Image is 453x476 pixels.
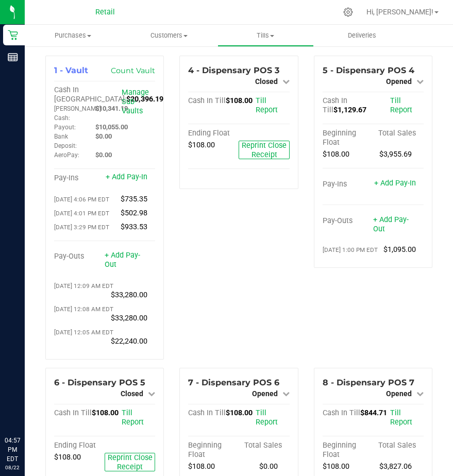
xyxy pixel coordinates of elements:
span: $3,827.06 [379,462,412,471]
span: $1,129.67 [333,106,366,114]
span: $0.00 [259,462,278,471]
span: 7 - Dispensary POS 6 [188,378,279,387]
div: Beginning Float [188,441,239,460]
span: $0.00 [95,151,112,159]
span: [DATE] 1:00 PM EDT [323,246,378,253]
span: Reprint Close Receipt [242,141,287,159]
div: Total Sales [239,441,289,450]
span: Purchases [25,31,121,40]
a: Deliveries [314,25,410,46]
span: Payout: [54,124,76,131]
a: + Add Pay-In [374,179,416,188]
span: $108.00 [92,409,119,417]
span: $108.00 [323,462,349,471]
a: Manage Sub-Vaults [122,88,149,115]
span: Deliveries [334,31,390,40]
span: Opened [386,389,412,398]
div: Beginning Float [323,129,373,147]
span: Cash In Till [188,409,226,417]
button: Reprint Close Receipt [239,141,289,159]
div: Pay-Outs [54,252,105,261]
a: Till Report [390,96,412,114]
span: $108.00 [226,409,253,417]
div: Beginning Float [323,441,373,460]
a: Till Report [256,409,278,427]
span: $844.71 [360,409,387,417]
inline-svg: Retail [8,30,18,40]
span: 5 - Dispensary POS 4 [323,65,414,75]
div: Manage settings [342,7,355,17]
div: Pay-Ins [323,180,373,189]
span: $33,280.00 [111,314,147,322]
span: [DATE] 3:29 PM EDT [54,224,109,231]
span: 6 - Dispensary POS 5 [54,378,145,387]
span: Tills [218,31,313,40]
a: Till Report [390,409,412,427]
span: Hi, [PERSON_NAME]! [366,8,433,16]
a: Count Vault [111,66,155,75]
span: $108.00 [54,453,81,462]
span: $10,055.00 [95,123,128,131]
a: + Add Pay-Out [373,215,409,233]
span: $108.00 [188,462,215,471]
p: 04:57 PM EDT [5,436,20,464]
span: $502.98 [121,209,147,217]
span: 4 - Dispensary POS 3 [188,65,279,75]
span: Cash In Till [323,96,347,114]
inline-svg: Reports [8,52,18,62]
a: Till Report [122,409,144,427]
span: AeroPay: [54,151,79,159]
span: Opened [252,389,278,398]
span: [DATE] 4:01 PM EDT [54,210,109,217]
span: Cash In [GEOGRAPHIC_DATA]: [54,86,126,104]
a: Till Report [256,96,278,114]
span: [DATE] 12:05 AM EDT [54,329,113,336]
span: 1 - Vault [54,65,88,75]
span: Closed [121,389,143,398]
span: Opened [386,77,412,86]
p: 08/22 [5,464,20,471]
span: Reprint Close Receipt [108,453,153,471]
span: $0.00 [95,132,112,140]
span: $3,955.69 [379,150,412,159]
span: $108.00 [188,141,215,149]
span: $1,095.00 [383,245,416,254]
span: [DATE] 4:06 PM EDT [54,196,109,203]
span: $10,341.19 [95,105,128,112]
span: [DATE] 12:09 AM EDT [54,282,113,290]
span: Cash In Till [323,409,360,417]
span: $933.53 [121,223,147,231]
div: Ending Float [54,441,105,450]
span: 8 - Dispensary POS 7 [323,378,414,387]
span: $22,240.00 [111,337,147,346]
button: Reprint Close Receipt [105,453,155,471]
div: Total Sales [373,441,424,450]
iframe: Resource center [10,394,41,424]
span: Retail [95,8,115,16]
span: $735.35 [121,195,147,203]
span: $108.00 [323,150,349,159]
span: $108.00 [226,96,253,105]
a: Tills [217,25,314,46]
div: Ending Float [188,129,239,138]
span: Customers [122,31,217,40]
span: Cash In Till [54,409,92,417]
span: [DATE] 12:08 AM EDT [54,305,113,313]
div: Total Sales [373,129,424,138]
span: $33,280.00 [111,291,147,299]
span: Closed [255,77,278,86]
div: Pay-Ins [54,174,105,183]
a: + Add Pay-Out [105,251,140,269]
span: Bank Deposit: [54,133,77,149]
span: Cash In Till [188,96,226,105]
a: Purchases [25,25,121,46]
a: + Add Pay-In [106,173,147,181]
a: Customers [121,25,217,46]
div: Pay-Outs [323,216,373,226]
span: [PERSON_NAME] Cash: [54,105,101,122]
